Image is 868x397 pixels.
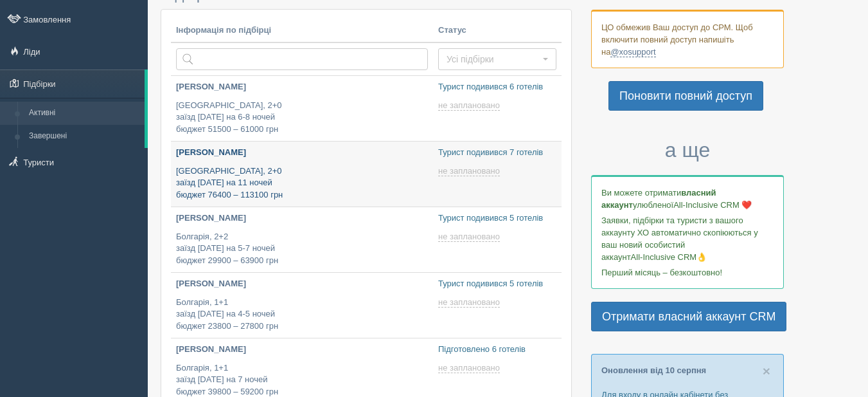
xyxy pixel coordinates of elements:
span: Усі підбірки [447,53,540,66]
p: Турист подивився 7 готелів [438,147,556,159]
th: Статус [433,19,562,42]
p: [PERSON_NAME] [176,278,428,290]
div: ЦО обмежив Ваш доступ до СРМ. Щоб включити повний доступ напишіть на [591,10,784,68]
a: Завершені [23,125,145,148]
p: [GEOGRAPHIC_DATA], 2+0 заїзд [DATE] на 11 ночей бюджет 76400 – 113100 грн [176,165,428,201]
input: Пошук за країною або туристом [176,48,428,70]
p: Ви можете отримати улюбленої [601,187,774,211]
span: All-Inclusive CRM ❤️ [673,200,752,210]
a: не заплановано [438,166,502,176]
a: не заплановано [438,363,502,373]
p: Перший місяць – безкоштовно! [601,266,774,279]
span: не заплановано [438,100,500,111]
span: All-Inclusive CRM👌 [631,252,707,262]
a: Оновлення від 10 серпня [601,365,706,375]
th: Інформація по підбірці [171,19,433,42]
span: не заплановано [438,166,500,176]
p: [PERSON_NAME] [176,344,428,356]
a: не заплановано [438,297,502,308]
a: [PERSON_NAME] Болгарія, 2+2заїзд [DATE] на 5-7 ночейбюджет 29900 – 63900 грн [171,207,433,272]
button: Close [763,364,770,378]
a: [PERSON_NAME] [GEOGRAPHIC_DATA], 2+0заїзд [DATE] на 11 ночейбюджет 76400 – 113100 грн [171,142,433,207]
button: Усі підбірки [438,48,556,70]
a: Отримати власний аккаунт CRM [591,302,786,331]
p: Болгарія, 2+2 заїзд [DATE] на 5-7 ночей бюджет 29900 – 63900 грн [176,231,428,267]
h3: а ще [591,139,784,162]
a: Поновити повний доступ [608,81,763,111]
a: не заплановано [438,100,502,111]
a: Активні [23,102,145,125]
p: [PERSON_NAME] [176,81,428,93]
span: не заплановано [438,232,500,242]
p: Турист подивився 5 готелів [438,212,556,225]
a: [PERSON_NAME] Болгарія, 1+1заїзд [DATE] на 4-5 ночейбюджет 23800 – 27800 грн [171,273,433,338]
a: не заплановано [438,232,502,242]
p: [PERSON_NAME] [176,147,428,159]
p: Підготовлено 6 готелів [438,344,556,356]
p: Болгарія, 1+1 заїзд [DATE] на 4-5 ночей бюджет 23800 – 27800 грн [176,297,428,333]
b: власний аккаунт [601,188,716,210]
p: Турист подивився 6 готелів [438,81,556,93]
a: @xosupport [610,47,655,57]
p: Турист подивився 5 готелів [438,278,556,290]
p: Заявки, підбірки та туристи з вашого аккаунту ХО автоматично скопіюються у ваш новий особистий ак... [601,214,774,263]
span: не заплановано [438,363,500,373]
a: [PERSON_NAME] [GEOGRAPHIC_DATA], 2+0заїзд [DATE] на 6-8 ночейбюджет 51500 – 61000 грн [171,76,433,141]
p: [GEOGRAPHIC_DATA], 2+0 заїзд [DATE] на 6-8 ночей бюджет 51500 – 61000 грн [176,100,428,136]
span: не заплановано [438,297,500,308]
span: × [763,364,770,378]
p: [PERSON_NAME] [176,212,428,225]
